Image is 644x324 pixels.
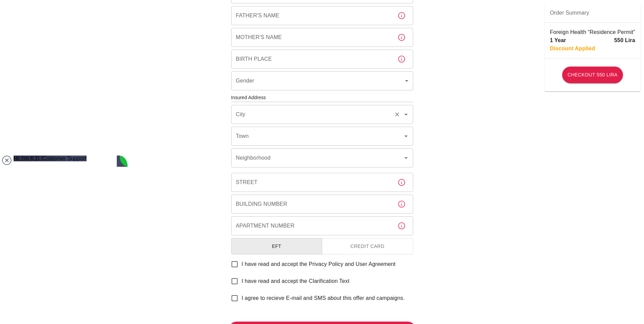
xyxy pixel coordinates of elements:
p: Discount Applied [550,44,595,53]
span: I agree to recieve E-mail and SMS about this offer and campaigns. [242,294,405,302]
p: Foreign Health “Residence Permit” [550,28,635,36]
button: Checkout 550 Lira [562,67,623,83]
p: 1 Year [550,36,566,44]
h6: Insured Address [231,94,413,102]
button: Credit Card [322,238,413,255]
div: ​ [231,71,413,90]
button: Open [401,153,411,163]
button: Open [401,131,411,141]
p: 550 Lira [614,36,635,44]
span: I have read and accept the Privacy Policy and User Agreement [242,260,396,268]
button: EFT [231,238,323,255]
button: Open [401,110,411,119]
button: Clear [392,110,402,119]
span: Order Summary [550,9,635,17]
span: I have read and accept the Clarification Text [242,277,350,285]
